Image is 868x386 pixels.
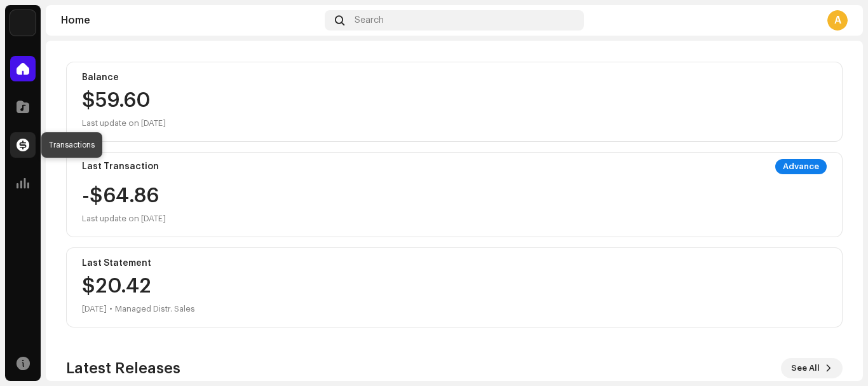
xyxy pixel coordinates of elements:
h3: Latest Releases [66,358,180,378]
button: See All [781,358,843,378]
div: Last update on [DATE] [82,116,827,131]
div: Balance [82,72,827,83]
img: 1c16f3de-5afb-4452-805d-3f3454e20b1b [10,10,36,36]
div: Home [61,15,320,25]
re-o-card-value: Balance [66,62,843,142]
span: See All [791,355,820,381]
span: Search [355,15,384,25]
re-o-card-value: Last Statement [66,247,843,327]
div: Advance [775,159,827,174]
div: Last Statement [82,258,827,268]
div: A [827,10,848,31]
div: Last update on [DATE] [82,211,166,226]
div: [DATE] [82,301,107,317]
div: • [109,301,112,317]
div: Last Transaction [82,162,159,172]
div: Managed Distr. Sales [115,301,195,317]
